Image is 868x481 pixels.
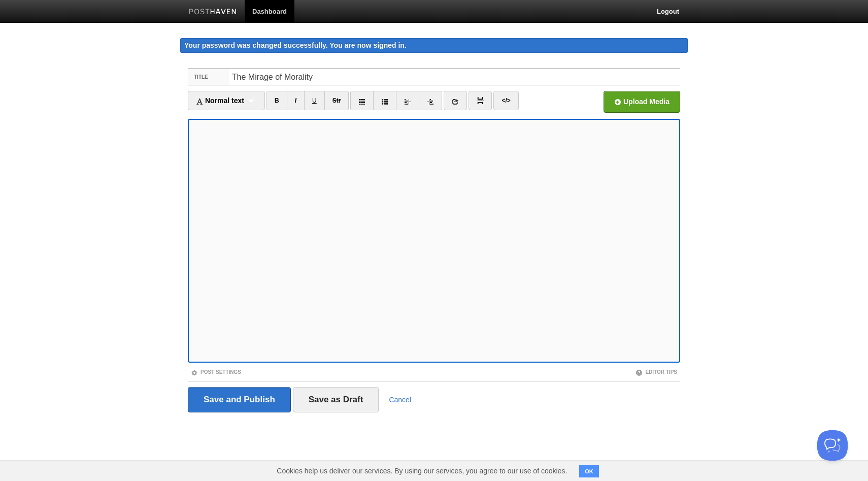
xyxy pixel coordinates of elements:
a: B [266,91,287,110]
a: </> [493,91,518,110]
a: Editor Tips [636,369,677,375]
img: pagebreak-icon.png [477,97,484,104]
a: I [287,91,305,110]
div: Your password was changed successfully. You are now signed in. [180,38,688,53]
a: U [304,91,325,110]
a: Cancel [389,396,411,404]
iframe: Help Scout Beacon - Open [817,430,848,461]
a: Post Settings [191,369,241,375]
span: Cookies help us deliver our services. By using our services, you agree to our use of cookies. [266,461,577,481]
label: Title [188,69,229,85]
span: Normal text [196,97,244,105]
img: Posthaven-bar [189,9,237,16]
input: Save and Publish [188,387,291,412]
button: OK [579,465,599,477]
a: Str [324,91,349,110]
input: Save as Draft [293,387,379,412]
del: Str [332,97,341,104]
